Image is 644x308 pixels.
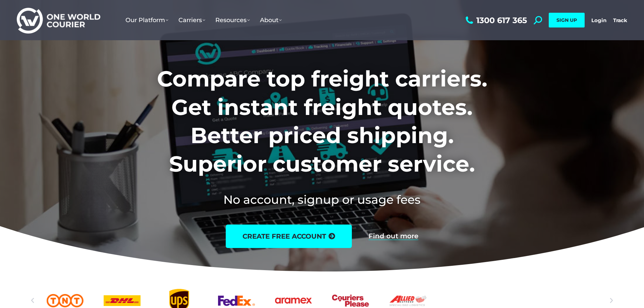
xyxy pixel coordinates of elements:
a: Carriers [173,10,210,30]
a: Resources [210,10,255,30]
a: Track [613,17,627,23]
span: SIGN UP [556,17,577,23]
a: create free account [226,225,352,248]
a: Find out more [369,233,418,240]
a: 1300 617 365 [464,16,527,24]
span: About [260,16,282,24]
a: Login [591,17,606,23]
a: SIGN UP [549,13,585,27]
span: Carriers [178,16,205,24]
span: Resources [215,16,250,24]
h1: Compare top freight carriers. Get instant freight quotes. Better priced shipping. Superior custom... [113,65,532,178]
a: Our Platform [120,10,173,30]
a: About [255,10,287,30]
img: One World Courier [17,7,100,34]
h2: No account, signup or usage fees [113,191,532,208]
span: Our Platform [125,16,168,24]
